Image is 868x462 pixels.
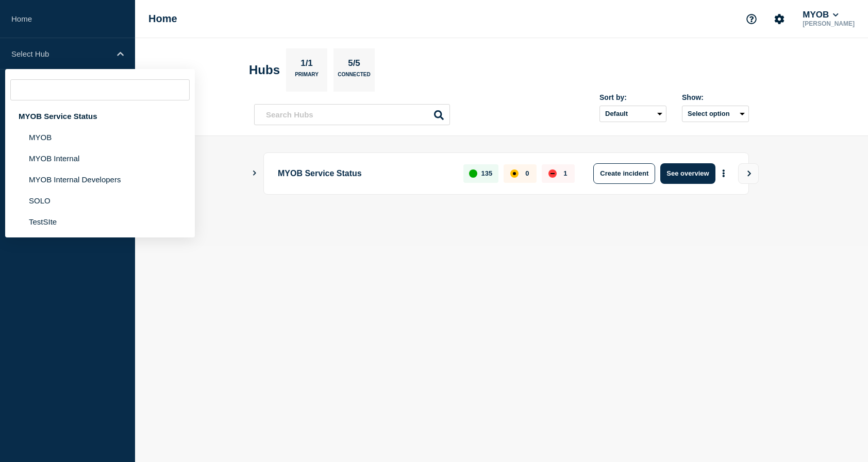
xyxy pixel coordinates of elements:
button: Select option [682,106,749,122]
li: SOLO [5,190,195,211]
p: MYOB Service Status [278,163,452,184]
p: Select Hub [11,49,110,58]
p: 135 [481,169,493,177]
p: Primary [295,72,319,82]
li: MYOB Internal [5,148,195,169]
div: affected [510,169,519,178]
button: MYOB [800,10,841,20]
button: Account settings [769,8,790,30]
p: Connected [338,72,370,82]
button: Create incident [593,163,655,184]
p: 0 [525,169,529,177]
p: [PERSON_NAME] [800,20,857,27]
div: MYOB Service Status [5,106,195,127]
button: View [738,163,759,184]
li: MYOB [5,127,195,148]
h1: Home [148,13,177,25]
div: Sort by: [599,93,666,101]
button: Support [741,8,762,30]
li: TestSIte [5,211,195,232]
button: More actions [717,164,730,183]
h2: Hubs [249,63,280,77]
div: Show: [682,93,749,101]
p: 1 [563,169,567,177]
p: 1/1 [297,58,317,72]
button: Show Connected Hubs [252,169,257,177]
div: up [469,169,477,178]
p: 5/5 [344,58,364,72]
li: MYOB Internal Developers [5,169,195,190]
input: Search Hubs [254,104,450,125]
div: down [548,169,557,178]
button: See overview [660,163,715,184]
select: Sort by [599,106,666,122]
